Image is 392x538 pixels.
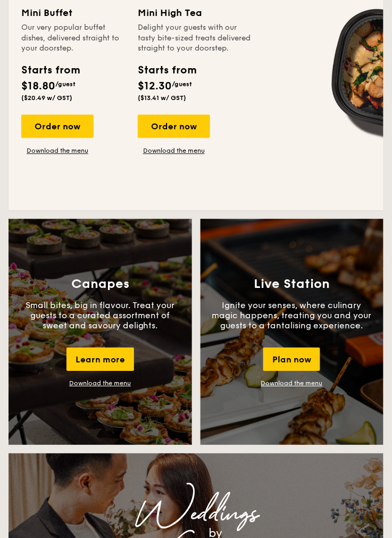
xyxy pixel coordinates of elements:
div: Weddings [17,505,375,524]
h3: Canapes [71,277,129,292]
span: /guest [172,81,192,88]
div: Mini High Tea [138,5,254,20]
span: $18.80 [21,80,55,93]
div: Mini Buffet [21,5,125,20]
div: Starts from [138,63,191,79]
span: /guest [55,81,76,88]
a: Download the menu [69,380,131,387]
a: Download the menu [21,147,94,155]
span: $12.30 [138,80,172,93]
div: Order now [138,115,210,138]
div: Plan now [263,348,320,371]
div: Starts from [21,63,69,79]
a: Download the menu [138,147,210,155]
div: Delight your guests with our tasty bite-sized treats delivered straight to your doorstep. [138,22,254,54]
span: ($13.41 w/ GST) [138,95,186,102]
h3: Live Station [254,277,330,292]
p: Small bites, big in flavour. Treat your guests to a curated assortment of sweet and savoury delig... [20,301,180,331]
p: Ignite your senses, where culinary magic happens, treating you and your guests to a tantalising e... [212,301,372,331]
div: Order now [21,115,94,138]
div: Learn more [66,348,134,371]
span: ($20.49 w/ GST) [21,95,72,102]
a: Download the menu [261,380,323,387]
div: Our very popular buffet dishes, delivered straight to your doorstep. [21,22,125,54]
